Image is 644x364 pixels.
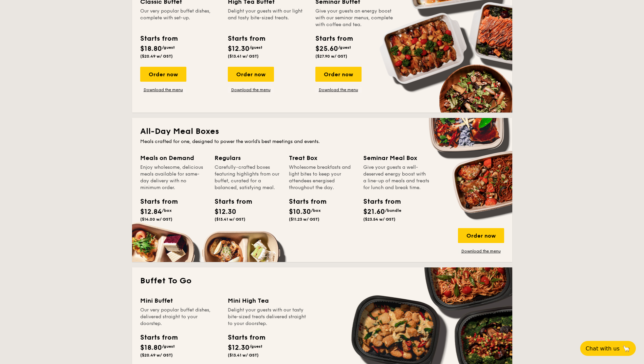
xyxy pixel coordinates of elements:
span: /bundle [385,208,401,213]
div: Mini High Tea [228,296,307,305]
div: Delight your guests with our tasty bite-sized treats delivered straight to your doorstep. [228,307,307,327]
span: $21.60 [363,208,385,216]
span: ($13.41 w/ GST) [215,217,245,222]
span: ($14.00 w/ GST) [140,217,172,222]
div: Seminar Meal Box [363,153,429,163]
div: Wholesome breakfasts and light bites to keep your attendees energised throughout the day. [289,164,355,191]
span: ($20.49 w/ GST) [140,353,173,358]
div: Mini Buffet [140,296,220,305]
span: ($13.41 w/ GST) [228,54,259,59]
div: Starts from [228,332,265,343]
div: Starts from [140,197,171,207]
div: Enjoy wholesome, delicious meals available for same-day delivery with no minimum order. [140,164,206,191]
span: /guest [162,45,175,50]
span: $12.30 [228,344,250,352]
span: /guest [250,45,262,50]
div: Order now [140,67,186,82]
span: /box [162,208,172,213]
span: ($20.49 w/ GST) [140,54,173,59]
div: Meals on Demand [140,153,206,163]
div: Treat Box [289,153,355,163]
h2: All-Day Meal Boxes [140,126,504,137]
div: Starts from [140,34,177,44]
div: Order now [315,67,362,82]
span: Chat with us [586,345,620,352]
div: Regulars [215,153,281,163]
span: ($13.41 w/ GST) [228,353,259,358]
div: Our very popular buffet dishes, complete with set-up. [140,8,220,28]
div: Delight your guests with our light and tasty bite-sized treats. [228,8,307,28]
span: ($11.23 w/ GST) [289,217,319,222]
span: $25.60 [315,45,338,53]
span: /guest [338,45,351,50]
div: Carefully-crafted boxes featuring highlights from our buffet, curated for a balanced, satisfying ... [215,164,281,191]
span: $12.30 [228,45,250,53]
span: /box [311,208,321,213]
a: Download the menu [315,87,362,93]
a: Download the menu [140,87,186,93]
span: $10.30 [289,208,311,216]
div: Starts from [228,34,265,44]
span: $12.84 [140,208,162,216]
div: Order now [458,228,504,243]
span: ($23.54 w/ GST) [363,217,395,222]
div: Our very popular buffet dishes, delivered straight to your doorstep. [140,307,220,327]
a: Download the menu [458,248,504,254]
span: $18.80 [140,344,162,352]
span: $18.80 [140,45,162,53]
div: Starts from [363,197,394,207]
div: Meals crafted for one, designed to power the world's best meetings and events. [140,138,504,145]
span: 🦙 [622,345,630,352]
span: /guest [162,344,175,349]
div: Starts from [140,332,177,343]
h2: Buffet To Go [140,276,504,286]
div: Give your guests an energy boost with our seminar menus, complete with coffee and tea. [315,8,395,28]
div: Starts from [315,34,352,44]
a: Download the menu [228,87,274,93]
div: Starts from [289,197,319,207]
div: Starts from [215,197,245,207]
span: /guest [250,344,262,349]
div: Order now [228,67,274,82]
button: Chat with us🦙 [580,341,636,356]
span: $12.30 [215,208,236,216]
span: ($27.90 w/ GST) [315,54,347,59]
div: Give your guests a well-deserved energy boost with a line-up of meals and treats for lunch and br... [363,164,429,191]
